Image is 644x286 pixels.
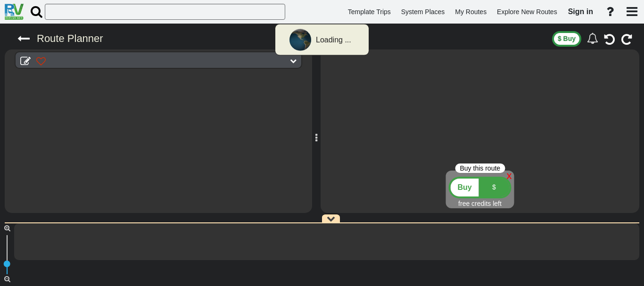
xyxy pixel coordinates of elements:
div: x [507,168,512,183]
span: free credits left [458,200,502,207]
span: x [507,170,512,181]
img: RvPlanetLogo.png [5,4,24,20]
span: Buy [457,183,471,191]
span: Sign in [568,8,593,16]
span: Explore New Routes [497,8,557,16]
button: Buy $ [446,176,514,199]
a: Explore New Routes [493,3,561,21]
a: My Routes [451,3,491,21]
a: System Places [397,3,449,21]
div: Loading ... [316,35,351,46]
sapn: Route Planner [37,33,103,44]
span: $ [492,183,496,191]
span: System Places [401,8,445,16]
span: Buy this route [460,164,501,172]
span: My Routes [455,8,487,16]
a: Template Trips [344,3,395,21]
span: Template Trips [348,8,391,16]
a: Sign in [564,2,597,22]
button: $ Buy [552,31,581,47]
span: $ Buy [558,35,576,42]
